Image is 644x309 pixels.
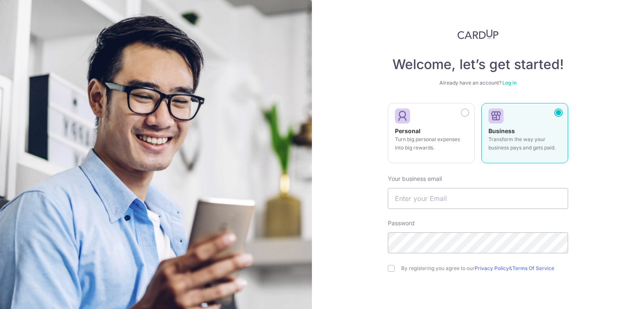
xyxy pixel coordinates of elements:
[395,135,467,152] p: Turn big personal expenses into big rewards.
[488,135,561,152] p: Transform the way your business pays and gets paid.
[388,56,568,73] h4: Welcome, let’s get started!
[388,219,415,227] label: Password
[502,80,517,86] a: Log in
[481,103,568,168] a: Business Transform the way your business pays and gets paid.
[401,265,568,272] label: By registering you agree to our &
[388,175,442,183] label: Your business email
[388,188,568,209] input: Enter your Email
[388,80,568,86] div: Already have an account?
[388,103,475,168] a: Personal Turn big personal expenses into big rewards.
[395,127,421,134] strong: Personal
[475,265,509,271] a: Privacy Policy
[512,265,554,271] a: Terms Of Service
[488,127,515,134] strong: Business
[457,29,499,39] img: CardUp Logo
